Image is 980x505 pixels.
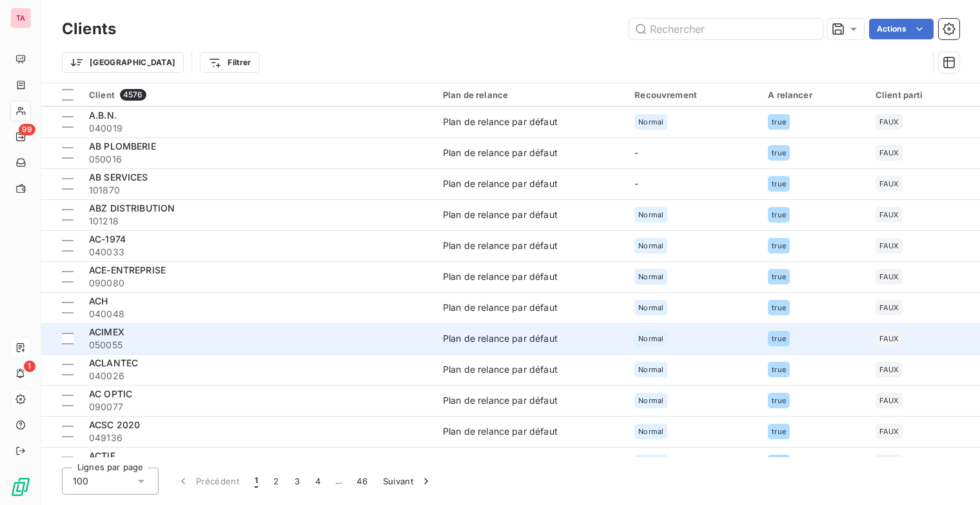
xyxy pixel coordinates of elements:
span: FAUX [879,304,899,312]
span: ACIMEX [89,326,124,337]
span: FAUX [879,428,899,435]
div: Plan de relance par défaut [443,115,558,128]
span: true [772,304,786,312]
span: true [772,366,786,373]
span: Normal [638,304,663,312]
div: Plan de relance par défaut [443,363,558,376]
span: 101218 [89,215,427,228]
span: 040033 [89,246,427,259]
button: 2 [266,468,286,495]
span: FAUX [879,211,899,219]
span: true [772,397,786,404]
span: 090077 [89,401,427,413]
div: Client parti [876,90,972,100]
span: FAUX [879,366,899,373]
span: Normal [638,397,663,404]
span: 040026 [89,370,427,382]
div: Plan de relance par défaut [443,208,558,221]
span: Client [89,90,115,100]
span: - [634,178,638,189]
div: Plan de relance par défaut [443,270,558,283]
span: AC OPTIC [89,388,132,399]
span: 050055 [89,339,427,352]
span: true [772,118,786,126]
span: FAUX [879,118,899,126]
span: FAUX [879,397,899,404]
div: Recouvrement [634,90,752,100]
span: 4576 [120,89,146,101]
div: Plan de relance par défaut [443,146,558,159]
span: Normal [638,335,663,342]
span: 100 [73,475,88,488]
span: Normal [638,118,663,126]
div: Plan de relance par défaut [443,332,558,345]
span: true [772,149,786,157]
span: true [772,273,786,281]
span: FAUX [879,273,899,281]
div: Plan de relance par défaut [443,301,558,314]
span: 1 [24,361,35,372]
span: ACSC 2020 [89,419,140,430]
span: ACLANTEC [89,357,138,368]
div: Plan de relance [443,90,619,100]
span: 101870 [89,184,427,197]
input: Rechercher [629,19,823,39]
span: … [328,471,349,491]
span: true [772,335,786,342]
h3: Clients [62,17,116,41]
span: 049136 [89,431,427,444]
span: 99 [19,124,35,135]
div: Plan de relance par défaut [443,394,558,407]
div: Plan de relance par défaut [443,456,558,469]
span: ACH [89,295,108,306]
span: Normal [638,428,663,435]
span: true [772,211,786,219]
span: FAUX [879,335,899,342]
button: 3 [287,468,308,495]
button: 1 [247,468,266,495]
span: Normal [638,242,663,250]
div: Plan de relance par défaut [443,425,558,438]
span: 050016 [89,153,427,166]
button: [GEOGRAPHIC_DATA] [62,52,184,73]
div: A relancer [768,90,860,100]
span: Normal [638,273,663,281]
span: - [634,147,638,158]
span: FAUX [879,149,899,157]
iframe: Intercom live chat [936,461,967,492]
span: true [772,180,786,188]
button: Filtrer [200,52,259,73]
span: A.B.N. [89,110,117,121]
button: 46 [349,468,375,495]
span: FAUX [879,242,899,250]
span: AB PLOMBERIE [89,141,156,152]
span: 040019 [89,122,427,135]
span: 040048 [89,308,427,321]
img: Logo LeanPay [10,477,31,497]
div: Plan de relance par défaut [443,177,558,190]
span: ABZ DISTRIBUTION [89,203,175,213]
span: AB SERVICES [89,172,148,183]
span: Normal [638,211,663,219]
span: 090080 [89,277,427,290]
span: ACE-ENTREPRISE [89,264,166,275]
span: ACTIF [89,450,115,461]
span: FAUX [879,180,899,188]
span: 1 [255,475,258,488]
span: true [772,428,786,435]
button: Suivant [375,468,440,495]
span: true [772,242,786,250]
button: Précédent [169,468,247,495]
span: AC-1974 [89,233,126,244]
span: Normal [638,366,663,373]
div: TA [10,8,31,28]
div: Plan de relance par défaut [443,239,558,252]
button: 4 [308,468,328,495]
button: Actions [869,19,934,39]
